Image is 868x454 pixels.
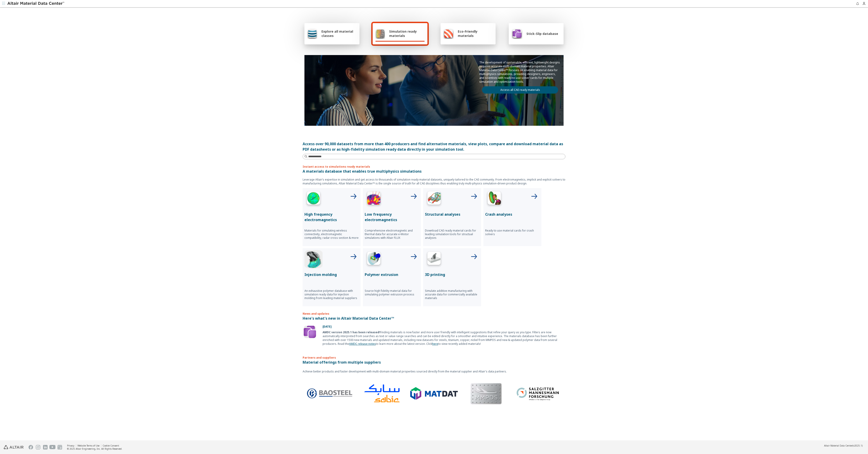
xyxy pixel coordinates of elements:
img: Stick-Slip database [511,28,522,39]
a: Access all CAE ready materials [482,86,558,94]
p: [DATE] [323,325,565,328]
p: Crash analyses [485,212,540,217]
img: Logo - BaoSteel [306,388,354,399]
div: (v2025.1) [824,444,863,447]
p: An exhaustive polymer database with simulation ready data for injection molding from leading mate... [304,289,359,300]
p: 3D printing [425,272,479,277]
p: High frequency electromagnetics [304,212,359,222]
button: Low Frequency IconLow frequency electromagneticsComprehensive electromagnetic and thermal data fo... [363,188,421,246]
span: Simulation ready materials [389,29,425,38]
img: Altair Material Data Center [7,1,65,6]
div: Access over 90,000 datasets from more than 400 producers and find alternative materials, view plo... [303,141,565,152]
img: Altair Engineering [4,445,24,449]
p: Polymer extrusion [365,272,419,277]
a: here [432,342,438,346]
div: Finding materials is now faster and more user friendly with intelligent suggestions that refine y... [323,330,565,346]
a: Cookie Consent [103,444,119,447]
p: News and updates [303,312,565,316]
img: Crash Analyses Icon [485,190,503,208]
p: The development of sustainable, efficient, lightweight designs requires accurate multi-domain mat... [479,60,561,84]
img: Polymer Extrusion Icon [365,250,383,268]
button: High Frequency IconHigh frequency electromagneticsMaterials for simulating wireless connectivity,... [303,188,361,246]
button: Crash Analyses IconCrash analysesReady to use material cards for crash solvers [483,188,541,246]
img: Logo - MatDat [410,387,458,400]
button: 3D Printing Icon3D printingSimulate additive manufacturing with accurate data for commercially av... [423,248,481,306]
p: Download CAE ready material cards for leading simulation tools for structual analyses [425,229,479,240]
img: Update Icon Software [303,325,317,339]
p: Source high fidelity material data for simulating polymer extrusion process [365,289,419,296]
img: Structural Analyses Icon [425,190,443,208]
p: Here's what's new in Altair Material Data Center™ [303,316,565,321]
b: AMDC version 2025.1 has been released! [323,330,380,334]
p: Comprehensive electromagnetic and thermal data for accurate e-Motor simulations with Altair FLUX [365,229,419,240]
p: A materials database that enables true multiphysics simulations [303,169,565,174]
a: Privacy [67,444,74,447]
span: Altair Material Data Center [824,444,853,447]
img: Low Frequency Icon [365,190,383,208]
button: Structural Analyses IconStructural analysesDownload CAE ready material cards for leading simulati... [423,188,481,246]
p: Material offerings from multiple suppliers [303,360,565,365]
a: AMDC release notes [349,342,376,346]
img: 3D Printing Icon [425,250,443,268]
button: Injection Molding IconInjection moldingAn exhaustive polymer database with simulation ready data ... [303,248,361,306]
p: Instant access to simulations ready materials [303,165,565,169]
span: Eco-Friendly materials [458,29,493,38]
p: Low frequency electromagnetics [365,212,419,222]
p: Ready to use material cards for crash solvers [485,229,540,236]
span: Stick-Slip database [526,31,558,36]
p: Partners and suppliers [303,348,565,360]
img: MMPDS Logo [462,377,510,410]
img: Simulation ready materials [375,28,385,39]
p: Structural analyses [425,212,479,217]
span: Explore all material classes [321,29,357,38]
button: Polymer Extrusion IconPolymer extrusionSource high fidelity material data for simulating polymer ... [363,248,421,306]
p: Injection molding [304,272,359,277]
img: Logo - Sabic [358,378,406,408]
p: Leverage Altair’s expertise in simulation and get access to thousands of simulation ready materia... [303,178,565,185]
img: Injection Molding Icon [304,250,323,268]
img: High Frequency Icon [304,190,323,208]
p: Achieve better products and faster development with multi-domain material properties sourced dire... [303,369,565,373]
img: Explore all material classes [307,28,317,39]
div: © 2025 Altair Engineering, Inc. All Rights Reserved. [67,447,122,450]
a: Website Terms of Use [77,444,99,447]
img: Logo - Salzgitter [514,384,562,403]
p: Simulate additive manufacturing with accurate data for commercially available materials [425,289,479,300]
img: Eco-Friendly materials [443,28,454,39]
p: Materials for simulating wireless connectivity, electromagnetic compatibility, radar cross sectio... [304,229,359,240]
